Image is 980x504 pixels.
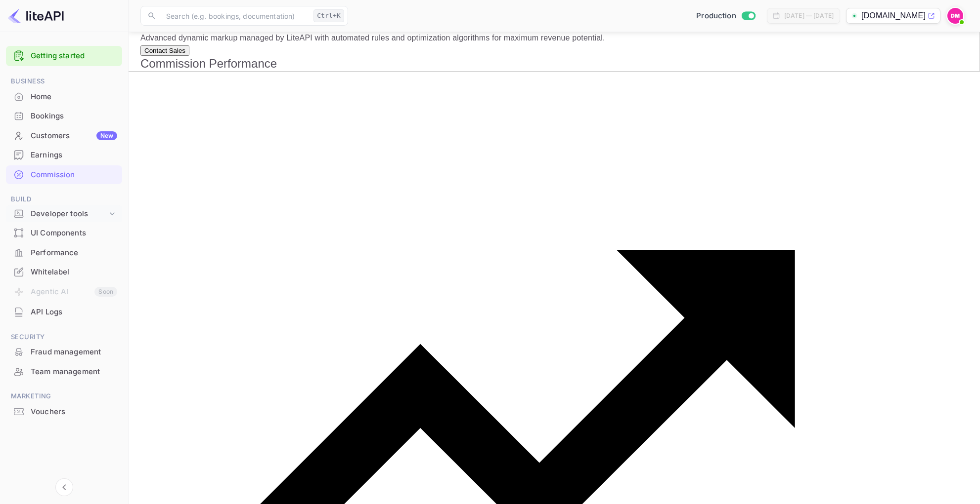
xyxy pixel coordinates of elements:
button: Collapse navigation [55,478,73,496]
span: Build [6,194,122,205]
div: Switch to Sandbox mode [692,10,759,22]
div: Performance [6,243,122,263]
input: Search (e.g. bookings, documentation) [160,6,310,26]
div: Developer tools [6,205,122,223]
div: UI Components [31,228,117,239]
a: API Logs [6,303,122,321]
div: Developer tools [31,208,107,220]
a: Getting started [31,50,117,62]
a: Bookings [6,107,122,125]
div: Team management [6,362,122,382]
div: Vouchers [31,406,117,418]
div: Performance [31,247,117,259]
span: Production [696,10,736,22]
a: UI Components [6,224,122,242]
a: Vouchers [6,402,122,421]
div: Earnings [31,150,117,161]
div: Home [6,87,122,107]
div: Ctrl+K [313,9,344,22]
div: [DATE] — [DATE] [784,11,834,20]
div: Vouchers [6,402,122,422]
span: Marketing [6,391,122,402]
a: Earnings [6,146,122,164]
a: Fraud management [6,343,122,361]
a: CustomersNew [6,126,122,145]
a: Home [6,87,122,106]
div: Fraud management [6,343,122,362]
img: LiteAPI logo [8,8,64,24]
div: Earnings [6,146,122,165]
div: Customers [31,130,117,142]
p: [DOMAIN_NAME] [861,10,926,22]
a: Whitelabel [6,263,122,281]
a: Team management [6,362,122,381]
button: Contact Sales [140,45,189,56]
a: Commission [6,165,122,184]
div: Home [31,91,117,103]
div: Commission [31,169,117,181]
div: API Logs [6,303,122,322]
div: Commission [6,165,122,185]
img: Dylan McLean [947,8,963,24]
div: CustomersNew [6,126,122,146]
div: Whitelabel [31,267,117,278]
span: Business [6,76,122,87]
div: Getting started [6,46,122,66]
div: API Logs [31,307,117,318]
a: Performance [6,243,122,262]
div: Bookings [6,107,122,126]
div: Fraud management [31,347,117,358]
div: Team management [31,366,117,378]
div: Bookings [31,111,117,122]
h5: Commission Performance [140,56,855,72]
div: New [96,131,117,140]
div: UI Components [6,224,122,243]
p: Advanced dynamic markup managed by LiteAPI with automated rules and optimization algorithms for m... [140,32,855,44]
span: Security [6,332,122,343]
div: Whitelabel [6,263,122,282]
